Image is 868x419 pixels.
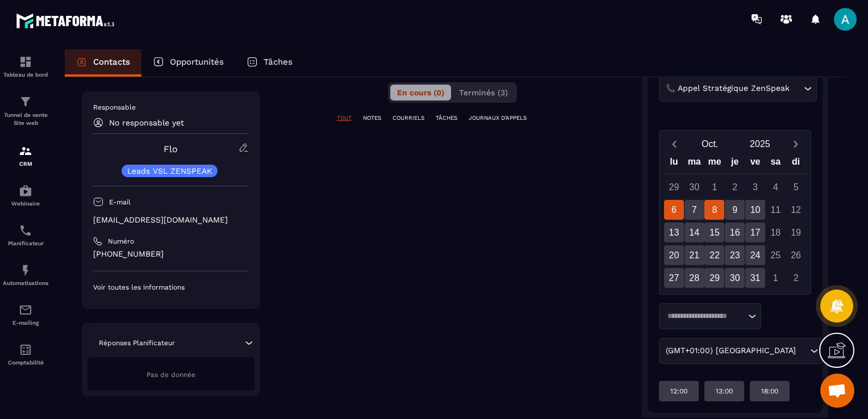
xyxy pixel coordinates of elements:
div: sa [765,154,786,174]
div: 2 [725,177,745,197]
a: formationformationCRM [3,136,48,175]
p: Voir toutes les informations [93,283,249,292]
div: 20 [664,245,684,265]
span: (GMT+01:00) [GEOGRAPHIC_DATA] [663,345,799,357]
div: 22 [704,245,724,265]
div: 25 [766,245,786,265]
a: automationsautomationsWebinaire [3,175,48,215]
a: schedulerschedulerPlanificateur [3,215,48,255]
p: Automatisations [3,280,48,286]
button: Open years overlay [735,134,785,154]
span: Pas de donnée [147,371,195,379]
p: [EMAIL_ADDRESS][DOMAIN_NAME] [93,215,249,225]
div: 9 [725,200,745,220]
div: Calendar days [664,177,807,288]
a: formationformationTableau de bord [3,47,48,86]
p: Comptabilité [3,359,48,366]
div: 11 [766,200,786,220]
div: 28 [685,268,704,288]
img: automations [19,263,32,277]
p: CRM [3,161,48,167]
div: 31 [745,268,765,288]
img: email [19,303,32,317]
p: Contacts [93,57,130,67]
div: 29 [664,177,684,197]
p: Numéro [108,237,134,246]
div: 1 [704,177,724,197]
ringoverc2c-number-84e06f14122c: [PHONE_NUMBER] [93,249,164,258]
input: Search for option [799,345,807,357]
button: Previous month [664,136,685,152]
div: Calendar wrapper [664,154,807,288]
button: Terminés (3) [452,85,515,100]
div: 30 [685,177,704,197]
p: Tableau de bord [3,72,48,78]
div: 10 [745,200,765,220]
p: NOTES [363,114,381,122]
p: Réponses Planificateur [99,338,175,347]
div: 27 [664,268,684,288]
a: Opportunités [141,49,235,77]
p: TÂCHES [436,114,457,122]
p: Responsable [93,103,249,112]
p: 18:00 [761,387,778,396]
p: No responsable yet [109,118,184,127]
a: Flo [164,144,178,154]
div: 17 [745,223,765,242]
button: Next month [785,136,806,152]
img: formation [19,95,32,108]
div: me [704,154,725,174]
p: Tunnel de vente Site web [3,111,48,127]
p: E-mailing [3,320,48,326]
div: 21 [685,245,704,265]
p: 12:00 [670,387,687,396]
div: je [725,154,745,174]
div: 6 [664,200,684,220]
div: 13 [664,223,684,242]
div: ma [684,154,704,174]
img: scheduler [19,224,32,237]
p: COURRIELS [393,114,424,122]
a: accountantaccountantComptabilité [3,334,48,374]
div: 12 [786,200,806,220]
div: Search for option [659,76,817,102]
img: automations [19,184,32,198]
div: Search for option [659,338,823,364]
img: formation [19,55,32,69]
a: formationformationTunnel de vente Site web [3,86,48,136]
div: 8 [704,200,724,220]
div: 19 [786,223,806,242]
input: Search for option [663,311,745,322]
div: 1 [766,268,786,288]
a: Tâches [235,49,304,77]
span: En cours (0) [397,88,444,97]
div: 4 [766,177,786,197]
div: Ouvrir le chat [820,374,854,408]
button: En cours (0) [390,85,451,100]
input: Search for option [792,82,801,95]
div: Search for option [659,303,761,329]
ringoverc2c-84e06f14122c: Call with Ringover [93,249,164,258]
a: emailemailE-mailing [3,295,48,334]
p: JOURNAUX D'APPELS [469,114,527,122]
img: accountant [19,343,32,357]
div: ve [745,154,766,174]
div: 24 [745,245,765,265]
p: Leads VSL ZENSPEAK [127,167,212,175]
div: 16 [725,223,745,242]
div: 30 [725,268,745,288]
a: automationsautomationsAutomatisations [3,255,48,295]
p: Planificateur [3,240,48,246]
div: 26 [786,245,806,265]
div: 29 [704,268,724,288]
button: Open months overlay [685,134,735,154]
div: 15 [704,223,724,242]
img: logo [16,10,118,31]
span: Terminés (3) [459,88,508,97]
div: di [786,154,806,174]
div: 2 [786,268,806,288]
img: formation [19,144,32,158]
div: 3 [745,177,765,197]
p: Opportunités [170,57,224,67]
div: 23 [725,245,745,265]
